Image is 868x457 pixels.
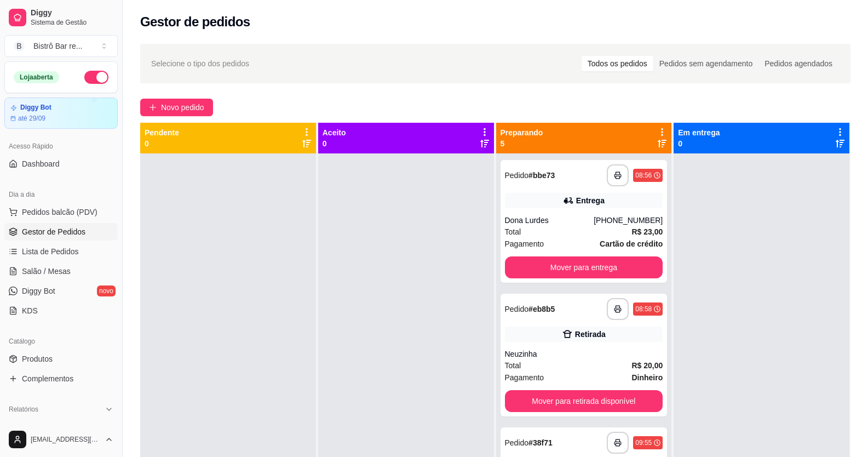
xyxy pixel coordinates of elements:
[22,158,60,169] span: Dashboard
[4,98,118,129] a: Diggy Botaté 29/09
[501,138,543,149] p: 5
[140,99,213,116] button: Novo pedido
[9,405,38,414] span: Relatórios
[22,207,97,218] span: Pedidos balcão (PDV)
[631,373,663,382] strong: Dinheiro
[18,114,45,123] article: até 29/09
[31,8,113,18] span: Diggy
[678,127,720,138] p: Em entrega
[31,435,100,444] span: [EMAIL_ADDRESS][DOMAIN_NAME]
[323,127,346,138] p: Aceito
[505,372,544,384] span: Pagamento
[528,438,553,447] strong: # 38f71
[145,138,179,149] p: 0
[582,56,653,71] div: Todos os pedidos
[4,223,118,241] a: Gestor de Pedidos
[594,215,663,226] div: [PHONE_NUMBER]
[4,282,118,300] a: Diggy Botnovo
[31,18,113,27] span: Sistema de Gestão
[758,56,838,71] div: Pedidos agendados
[4,333,118,350] div: Catálogo
[4,302,118,319] a: KDS
[22,373,73,384] span: Complementos
[653,56,758,71] div: Pedidos sem agendamento
[505,238,544,250] span: Pagamento
[4,4,118,31] a: DiggySistema de Gestão
[635,438,652,447] div: 09:55
[4,35,118,57] button: Select a team
[4,243,118,260] a: Lista de Pedidos
[22,421,94,432] span: Relatórios de vendas
[631,227,663,236] strong: R$ 23,00
[323,138,346,149] p: 0
[635,305,652,313] div: 08:58
[635,171,652,180] div: 08:56
[151,58,249,70] span: Selecione o tipo dos pedidos
[22,226,85,237] span: Gestor de Pedidos
[145,127,179,138] p: Pendente
[505,256,663,278] button: Mover para entrega
[4,155,118,173] a: Dashboard
[4,138,118,155] div: Acesso Rápido
[528,305,555,313] strong: # eb8b5
[505,390,663,412] button: Mover para retirada disponível
[4,262,118,280] a: Salão / Mesas
[4,203,118,221] button: Pedidos balcão (PDV)
[33,41,82,52] div: Bistrô Bar re ...
[505,305,529,313] span: Pedido
[4,186,118,203] div: Dia a dia
[4,350,118,368] a: Produtos
[505,226,521,238] span: Total
[505,215,594,226] div: Dona Lurdes
[631,361,663,370] strong: R$ 20,00
[4,418,118,436] a: Relatórios de vendas
[505,349,663,359] div: Neuzinha
[140,13,250,31] h2: Gestor de pedidos
[575,329,606,340] div: Retirada
[501,127,543,138] p: Preparando
[161,101,204,113] span: Novo pedido
[22,246,79,257] span: Lista de Pedidos
[505,171,529,180] span: Pedido
[528,171,555,180] strong: # bbe73
[14,41,25,52] span: B
[4,370,118,387] a: Complementos
[678,138,720,149] p: 0
[22,266,71,277] span: Salão / Mesas
[576,195,605,206] div: Entrega
[505,438,529,447] span: Pedido
[600,239,663,248] strong: Cartão de crédito
[505,359,521,372] span: Total
[22,285,55,296] span: Diggy Bot
[22,353,53,364] span: Produtos
[4,426,118,453] button: [EMAIL_ADDRESS][DOMAIN_NAME]
[14,71,59,83] div: Loja aberta
[84,71,108,84] button: Alterar Status
[149,104,157,111] span: plus
[20,104,51,112] article: Diggy Bot
[22,305,38,316] span: KDS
